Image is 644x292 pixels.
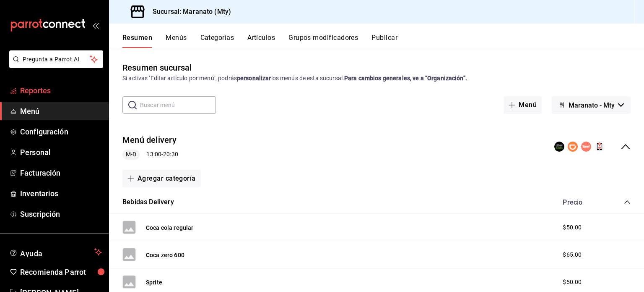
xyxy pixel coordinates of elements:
[563,250,582,259] span: $65.00
[554,198,608,206] div: Precio
[20,188,102,199] span: Inventarios
[9,50,103,68] button: Pregunta a Parrot AI
[122,74,631,83] div: Si activas ‘Editar artículo por menú’, podrás los menús de esta sucursal.
[20,147,102,158] span: Personal
[109,127,644,166] div: collapse-menu-row
[6,61,103,70] a: Pregunta a Parrot AI
[122,197,174,207] button: Bebidas Delivery
[20,266,102,278] span: Recomienda Parrot
[122,34,644,48] div: navigation tabs
[122,34,152,48] button: Resumen
[146,278,162,287] button: Sprite
[146,224,194,232] button: Coca cola regular
[371,34,397,48] button: Publicar
[23,55,90,64] span: Pregunta a Parrot AI
[20,208,102,220] span: Suscripción
[624,199,631,205] button: collapse-category-row
[247,34,275,48] button: Artículos
[344,75,467,82] strong: Para cambios generales, ve a “Organización”.
[563,223,582,232] span: $50.00
[20,85,102,96] span: Reportes
[122,150,178,160] div: 13:00 - 20:30
[569,101,615,109] span: Maranato - Mty
[92,22,99,29] button: open_drawer_menu
[20,167,102,179] span: Facturación
[146,7,231,17] h3: Sucursal: Maranato (Mty)
[122,61,192,74] div: Resumen sucursal
[563,278,582,287] span: $50.00
[122,134,177,146] button: Menú delivery
[140,97,216,113] input: Buscar menú
[20,247,91,257] span: Ayuda
[146,251,184,259] button: Coca zero 600
[20,105,102,117] span: Menú
[122,150,140,159] span: M-D
[166,34,187,48] button: Menús
[288,34,358,48] button: Grupos modificadores
[552,96,631,114] button: Maranato - Mty
[237,75,271,82] strong: personalizar
[200,34,234,48] button: Categorías
[122,170,201,187] button: Agregar categoría
[504,96,542,114] button: Menú
[20,126,102,137] span: Configuración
